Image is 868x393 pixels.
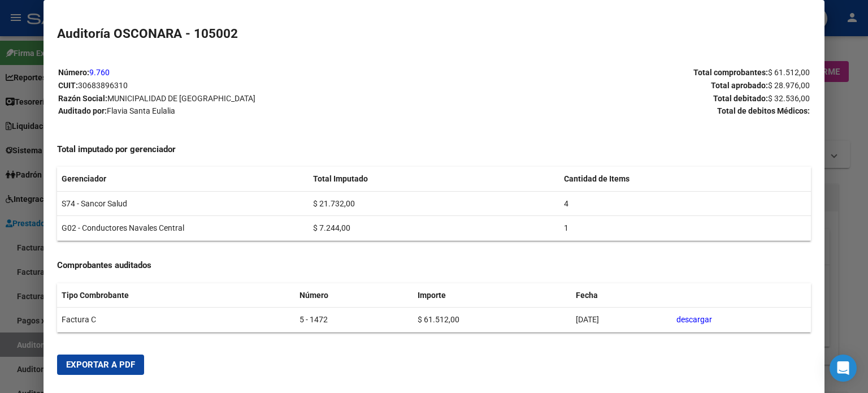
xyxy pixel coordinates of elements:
[435,92,810,105] p: Total debitado:
[78,81,128,90] span: 30683896310
[571,283,672,308] th: Fecha
[57,24,811,44] h2: Auditoría OSCONARA - 105002
[57,355,144,375] button: Exportar a PDF
[107,94,255,103] span: MUNICIPALIDAD DE [GEOGRAPHIC_DATA]
[413,308,572,332] td: $ 61.512,00
[309,191,560,216] td: $ 21.732,00
[435,105,810,118] p: Total de debitos Médicos:
[58,105,433,118] p: Auditado por:
[676,315,712,324] a: descargar
[57,216,309,241] td: G02 - Conductores Navales Central
[66,360,135,370] span: Exportar a PDF
[57,308,295,332] td: Factura C
[309,167,560,191] th: Total Imputado
[58,79,433,92] p: CUIT:
[295,308,413,332] td: 5 - 1472
[295,283,413,308] th: Número
[768,94,810,103] span: $ 32.536,00
[107,106,175,115] span: Flavia Santa Eulalia
[559,216,811,241] td: 1
[58,66,433,79] p: Número:
[435,79,810,92] p: Total aprobado:
[768,81,810,90] span: $ 28.976,00
[57,143,811,156] h4: Total imputado por gerenciador
[413,283,572,308] th: Importe
[559,167,811,191] th: Cantidad de Items
[57,191,309,216] td: S74 - Sancor Salud
[768,68,810,77] span: $ 61.512,00
[309,216,560,241] td: $ 7.244,00
[435,66,810,79] p: Total comprobantes:
[57,283,295,308] th: Tipo Combrobante
[830,355,857,382] div: Open Intercom Messenger
[57,259,811,272] h4: Comprobantes auditados
[89,68,110,77] a: 9.760
[559,191,811,216] td: 4
[57,167,309,191] th: Gerenciador
[571,308,672,332] td: [DATE]
[58,92,433,105] p: Razón Social:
